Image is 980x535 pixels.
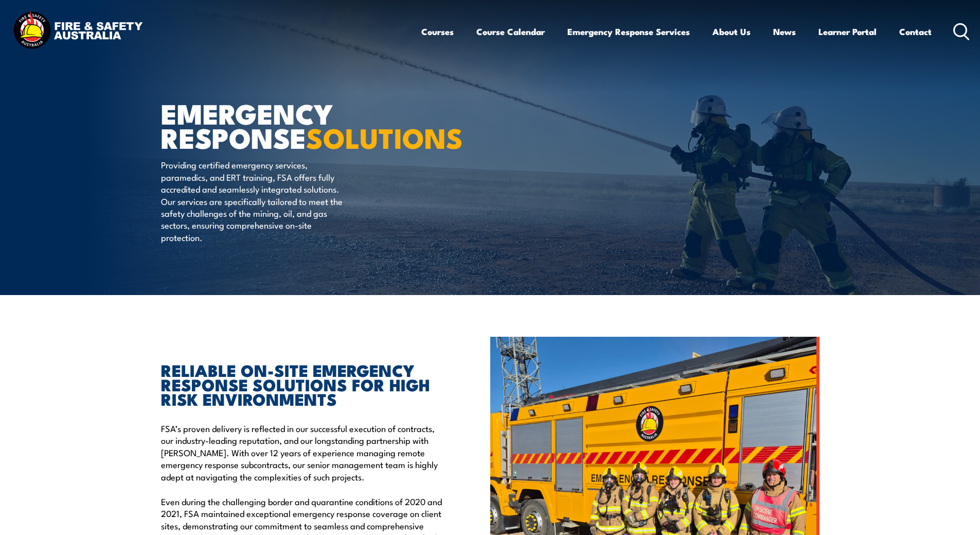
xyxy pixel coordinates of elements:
[161,101,415,149] h1: EMERGENCY RESPONSE
[161,363,443,406] h2: RELIABLE ON-SITE EMERGENCY RESPONSE SOLUTIONS FOR HIGH RISK ENVIRONMENTS
[306,115,463,158] strong: SOLUTIONS
[476,18,545,45] a: Course Calendar
[421,18,454,45] a: Courses
[161,422,443,482] p: FSA’s proven delivery is reflected in our successful execution of contracts, our industry-leading...
[899,18,932,45] a: Contact
[161,159,349,243] p: Providing certified emergency services, paramedics, and ERT training, FSA offers fully accredited...
[567,18,690,45] a: Emergency Response Services
[773,18,796,45] a: News
[712,18,751,45] a: About Us
[818,18,877,45] a: Learner Portal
